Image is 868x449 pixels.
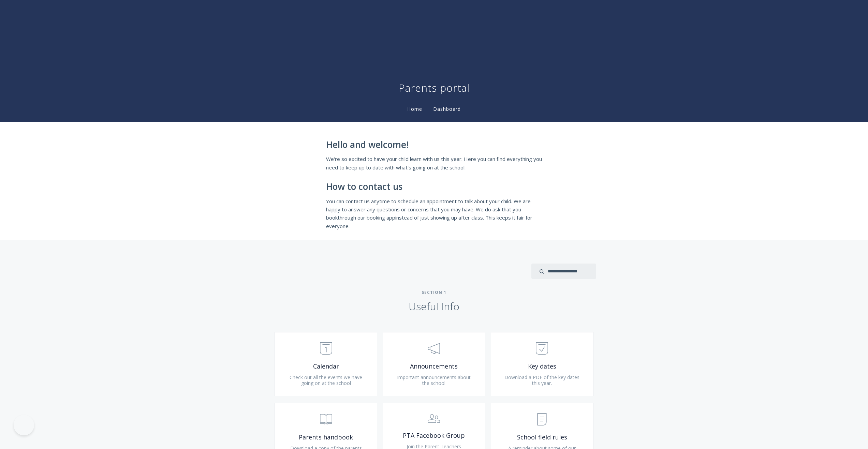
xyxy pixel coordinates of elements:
[406,106,424,112] a: Home
[275,332,377,396] a: Calendar Check out all the events we have going on at the school
[393,362,475,370] span: Announcements
[290,374,362,387] span: Check out all the events we have going on at the school
[504,374,579,387] span: Download a PDF of the key dates this year.
[501,362,583,370] span: Key dates
[326,197,542,230] p: You can contact us anytime to schedule an appointment to talk about your child. We are happy to a...
[432,106,462,113] a: Dashboard
[383,332,485,396] a: Announcements Important announcements about the school
[326,155,542,171] p: We're so excited to have your child learn with us this year. Here you can find everything you nee...
[285,433,367,441] span: Parents handbook
[14,415,34,435] iframe: Toggle Customer Support
[338,214,395,221] a: through our booking app
[393,432,475,439] span: PTA Facebook Group
[501,433,583,441] span: School field rules
[399,81,470,95] h1: Parents portal
[285,362,367,370] span: Calendar
[491,332,593,396] a: Key dates Download a PDF of the key dates this year.
[397,374,471,387] span: Important announcements about the school
[531,264,596,279] input: search input
[326,182,542,192] h2: How to contact us
[326,140,542,150] h2: Hello and welcome!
